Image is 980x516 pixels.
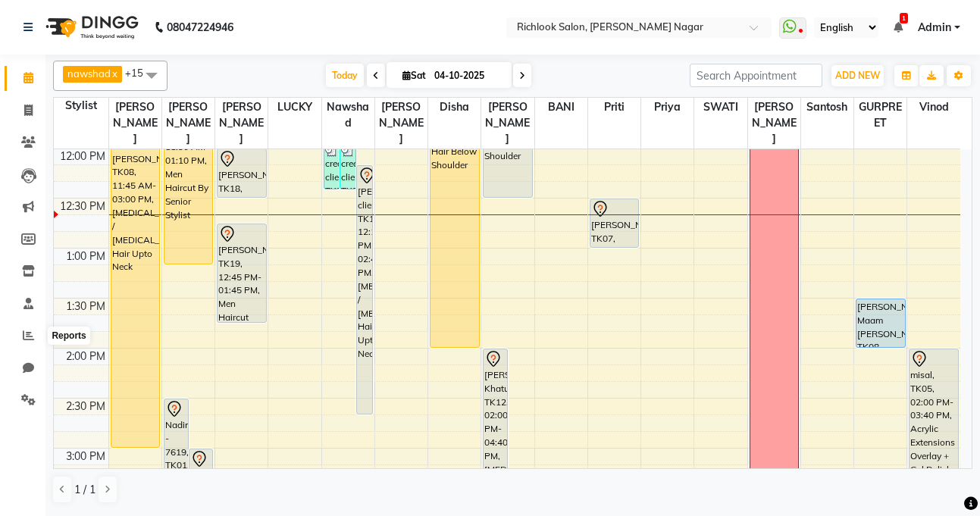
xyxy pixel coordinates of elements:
[162,98,214,149] span: [PERSON_NAME]
[641,98,694,117] span: priya
[54,98,108,114] div: Stylist
[326,64,364,87] span: Today
[375,98,427,149] span: [PERSON_NAME]
[67,67,111,80] span: nawshad
[167,6,233,48] b: 08047224946
[831,65,884,86] button: ADD NEW
[340,141,355,189] div: credit client, TK21, 11:55 AM-12:25 PM, Men Haircut By Senior Stylist (₹410)
[218,149,266,197] div: [PERSON_NAME], TK18, 12:00 PM-12:30 PM, Men Haircut Clean Shave/[PERSON_NAME] Style
[918,20,951,36] span: Admin
[690,64,822,87] input: Search Appointment
[57,149,108,164] div: 12:00 PM
[894,20,903,34] a: 1
[801,98,853,117] span: santosh
[854,98,906,133] span: GURPREET
[748,98,800,149] span: [PERSON_NAME]
[57,199,108,214] div: 12:30 PM
[39,6,142,48] img: logo
[63,399,108,414] div: 2:30 PM
[856,299,905,347] div: [PERSON_NAME] Maam [PERSON_NAME], TK08, 01:30 PM-02:00 PM, Gel Polish Gel Polish (Hand & Feet) (₹...
[111,67,117,80] a: x
[535,98,587,117] span: BANI
[74,482,95,498] span: 1 / 1
[588,98,640,117] span: priti
[63,249,108,264] div: 1:00 PM
[48,327,89,345] div: Reports
[694,98,747,117] span: SWATI
[430,64,506,87] input: 2025-10-04
[125,67,155,79] span: +15
[357,166,372,414] div: [PERSON_NAME] client, TK11, 12:10 PM-02:40 PM, [MEDICAL_DATA] / [MEDICAL_DATA] Hair Upto Neck
[900,13,908,23] span: 1
[428,98,481,117] span: disha
[268,98,321,117] span: LUCKY
[590,199,639,247] div: [PERSON_NAME], TK07, 12:30 PM-01:00 PM, Bead Wax (Stripless) Face Wax (Includes Eyebrow + upperli...
[431,49,479,347] div: [PERSON_NAME], TK04, 11:00 AM-02:00 PM, Global Color/Highlights (Women) Hair Below Shoulder
[63,299,108,314] div: 1:30 PM
[910,349,958,514] div: misal, TK05, 02:00 PM-03:40 PM, Acrylic Extensions Overlay + Gel Polish
[215,98,268,149] span: [PERSON_NAME]
[111,124,160,447] div: [PERSON_NAME] Maam [PERSON_NAME], TK08, 11:45 AM-03:00 PM, [MEDICAL_DATA] / [MEDICAL_DATA] Hair U...
[218,224,266,322] div: [PERSON_NAME], TK19, 12:45 PM-01:45 PM, Men Haircut Creative Stylist
[907,98,960,117] span: vinod
[164,99,213,264] div: [PERSON_NAME] r soni, TK16, 11:30 AM-01:10 PM, Men Haircut By Senior Stylist
[835,70,880,81] span: ADD NEW
[399,70,430,81] span: Sat
[109,98,161,149] span: [PERSON_NAME]
[322,98,374,133] span: nawshad
[481,98,534,149] span: [PERSON_NAME]
[324,141,340,189] div: credit client, TK20, 11:55 AM-12:25 PM, Men Haircut Hair Style (₹200)
[63,449,108,464] div: 3:00 PM
[63,349,108,364] div: 2:00 PM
